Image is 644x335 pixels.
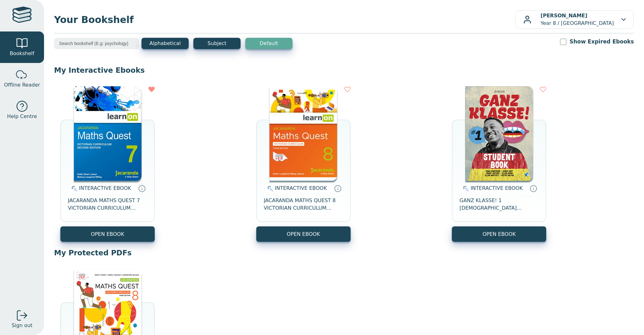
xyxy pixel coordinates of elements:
[541,13,587,19] b: [PERSON_NAME]
[245,38,292,49] button: Default
[4,81,40,89] span: Offline Reader
[275,185,327,191] span: INTERACTIVE EBOOK
[74,86,142,181] img: a4525bca-3e9b-eb11-a9a2-0272d098c78b.jpg
[461,185,469,192] img: interactive.svg
[54,38,139,49] input: Search bookshelf (E.g: psychology)
[79,185,131,191] span: INTERACTIVE EBOOK
[515,10,634,29] button: [PERSON_NAME]Year 8 / [GEOGRAPHIC_DATA]
[68,197,147,212] span: JACARANDA MATHS QUEST 7 VICTORIAN CURRICULUM LEARNON EBOOK 2E
[465,86,533,181] img: 68b4a5ea-5791-e911-a97e-0272d098c78b.jpg
[12,322,32,329] span: Sign out
[54,65,634,75] p: My Interactive Ebooks
[569,38,634,46] label: Show Expired Ebooks
[541,12,614,27] p: Year 8 / [GEOGRAPHIC_DATA]
[193,38,241,49] button: Subject
[256,226,351,242] button: OPEN EBOOK
[530,185,537,192] a: Interactive eBooks are accessed online via the publisher’s portal. They contain interactive resou...
[138,185,146,192] a: Interactive eBooks are accessed online via the publisher’s portal. They contain interactive resou...
[60,226,155,242] button: OPEN EBOOK
[7,113,37,120] span: Help Centre
[334,185,341,192] a: Interactive eBooks are accessed online via the publisher’s portal. They contain interactive resou...
[452,226,546,242] button: OPEN EBOOK
[142,38,189,49] button: Alphabetical
[54,13,515,27] span: Your Bookshelf
[459,197,539,212] span: GANZ KLASSE! 1 [DEMOGRAPHIC_DATA] STUDENT EBOOK
[54,248,634,258] p: My Protected PDFs
[264,197,343,212] span: JACARANDA MATHS QUEST 8 VICTORIAN CURRICULUM LEARNON EBOOK 3E
[265,185,273,192] img: interactive.svg
[470,185,523,191] span: INTERACTIVE EBOOK
[10,50,34,57] span: Bookshelf
[69,185,77,192] img: interactive.svg
[269,86,337,181] img: c004558a-e884-43ec-b87a-da9408141e80.jpg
